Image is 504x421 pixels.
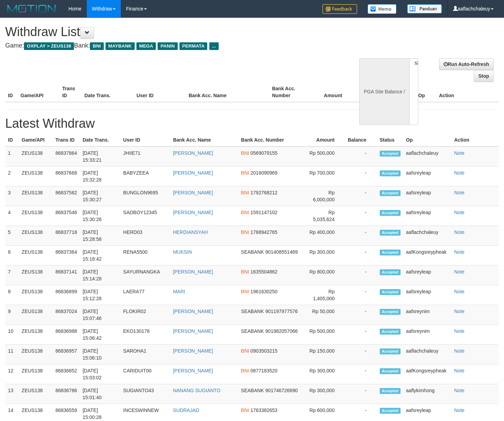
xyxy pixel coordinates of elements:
th: Action [452,134,499,146]
td: - [345,266,377,285]
td: [DATE] 15:06:10 [80,345,120,364]
span: Accepted [380,348,401,354]
th: Status [377,134,403,146]
span: Accepted [380,210,401,216]
a: Note [454,289,465,294]
td: BABYZEEA [120,167,170,186]
a: HERDIANSYAH [173,229,208,235]
a: Note [454,249,465,255]
td: 86837546 [53,206,80,226]
td: 86837718 [53,226,80,246]
td: aafsreyleap [403,186,452,206]
td: 4 [5,206,19,226]
span: 1763382653 [251,407,278,413]
td: [DATE] 15:07:46 [80,305,120,325]
td: 7 [5,266,19,285]
th: Op [403,134,452,146]
th: Balance [345,134,377,146]
span: BNI [241,269,249,275]
td: Rp 6,000,000 [305,186,345,206]
span: Accepted [380,289,401,295]
td: 86836957 [53,345,80,364]
td: 9 [5,305,19,325]
span: MAYBANK [106,42,135,50]
span: PANIN [158,42,177,50]
td: Rp 400,000 [305,226,345,246]
span: BNI [241,407,249,413]
td: HERD03 [120,226,170,246]
span: Accepted [380,309,401,315]
img: panduan.png [407,4,442,14]
td: 10 [5,325,19,345]
span: Accepted [380,408,401,414]
td: ZEUS138 [19,364,52,384]
a: [PERSON_NAME] [173,348,213,354]
span: SEABANK [241,309,264,314]
td: [DATE] 15:18:42 [80,246,120,266]
span: 1788942765 [251,229,278,235]
th: User ID [134,82,186,102]
td: - [345,305,377,325]
td: 6 [5,246,19,266]
h1: Latest Withdraw [5,117,499,130]
td: aaflachchaleuy [403,226,452,246]
td: [DATE] 15:30:26 [80,206,120,226]
span: BNI [241,150,249,156]
td: ZEUS138 [19,266,52,285]
td: Rp 5,035,624 [305,206,345,226]
span: Accepted [380,230,401,236]
td: aafsreynim [403,325,452,345]
td: - [345,325,377,345]
th: Bank Acc. Number [238,134,305,146]
span: 1961630250 [251,289,278,294]
a: Note [454,190,465,195]
td: aaflachchaleuy [403,146,452,167]
a: [PERSON_NAME] [173,150,213,156]
td: - [345,226,377,246]
td: [DATE] 15:03:02 [80,364,120,384]
td: 86836852 [53,364,80,384]
td: Rp 150,000 [305,345,345,364]
span: 0569079155 [251,150,278,156]
a: Stop [474,70,494,82]
th: User ID [120,134,170,146]
td: [DATE] 15:28:58 [80,226,120,246]
span: BNI [90,42,103,50]
a: MUKSIN [173,249,192,255]
th: ID [5,134,19,146]
th: Amount [305,134,345,146]
td: aafsreyleap [403,206,452,226]
td: aafsreyleap [403,167,452,186]
a: [PERSON_NAME] [173,170,213,176]
td: - [345,285,377,305]
span: 901408551469 [265,249,297,255]
td: 86837864 [53,146,80,167]
a: NANANG SUGIANTO [173,388,220,393]
td: Rp 500,000 [305,325,345,345]
span: 1792768212 [251,190,278,195]
td: - [345,384,377,404]
span: SEABANK [241,249,264,255]
span: BNI [241,210,249,215]
a: Note [454,348,465,354]
a: SUDRAJAD [173,407,199,413]
a: Note [454,388,465,393]
td: BUNGLON9695 [120,186,170,206]
a: Note [454,170,465,176]
td: [DATE] 15:12:28 [80,285,120,305]
h1: Withdraw List [5,25,329,39]
td: ZEUS138 [19,285,52,305]
td: 86836988 [53,325,80,345]
td: 1 [5,146,19,167]
span: Accepted [380,170,401,176]
td: - [345,186,377,206]
td: [DATE] 15:14:28 [80,266,120,285]
td: - [345,167,377,186]
td: ZEUS138 [19,384,52,404]
td: - [345,246,377,266]
img: Feedback.jpg [322,4,357,14]
td: - [345,206,377,226]
td: SAROHA1 [120,345,170,364]
th: Date Trans. [82,82,134,102]
span: 901746726690 [265,388,297,393]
